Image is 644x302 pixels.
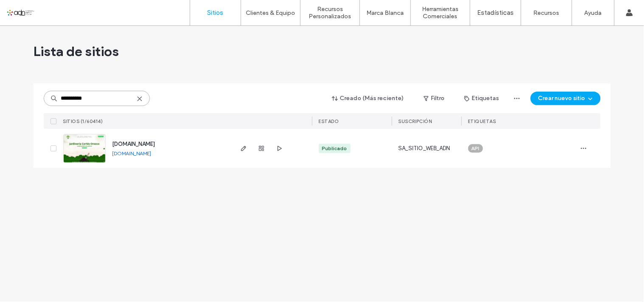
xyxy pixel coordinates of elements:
span: ETIQUETAS [468,118,497,124]
a: [DOMAIN_NAME] [112,150,152,157]
span: ESTADO [319,118,339,124]
label: Recursos Personalizados [301,6,360,20]
span: Lista de sitios [34,43,119,60]
button: Filtro [415,92,453,105]
label: Clientes & Equipo [246,9,295,17]
label: Sitios [208,9,224,17]
label: Herramientas Comerciales [411,6,470,20]
button: Etiquetas [457,92,507,105]
label: Ayuda [585,9,602,17]
button: Crear nuevo sitio [531,92,601,105]
a: [DOMAIN_NAME] [112,141,155,147]
span: API [472,145,480,152]
button: Creado (Más reciente) [325,92,412,105]
label: Marca Blanca [367,9,404,17]
label: Estadísticas [478,9,514,17]
span: Suscripción [399,118,433,124]
label: Recursos [534,9,560,17]
div: Publicado [322,145,347,152]
span: SA_SITIO_WEB_ADN [399,144,450,153]
span: Ayuda [18,6,42,14]
span: SITIOS (1/60414) [63,118,103,124]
